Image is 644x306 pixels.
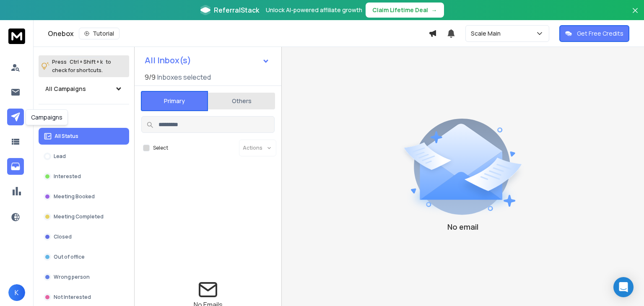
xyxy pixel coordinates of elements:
[54,193,95,200] p: Meeting Booked
[630,5,641,25] button: Close banner
[266,6,362,14] p: Unlock AI-powered affiliate growth
[157,72,211,82] h3: Inboxes selected
[366,3,444,18] button: Claim Lifetime Deal→
[39,80,129,97] button: All Campaigns
[214,5,259,15] span: ReferralStack
[153,145,168,151] label: Select
[39,289,129,306] button: Not Interested
[447,221,478,233] p: No email
[54,274,90,280] p: Wrong person
[54,173,81,180] p: Interested
[39,249,129,265] button: Out of office
[45,85,86,93] h1: All Campaigns
[8,284,25,301] button: K
[39,148,129,165] button: Lead
[39,128,129,145] button: All Status
[145,72,156,82] span: 9 / 9
[54,294,91,301] p: Not Interested
[613,277,634,297] div: Open Intercom Messenger
[54,153,66,160] p: Lead
[54,213,104,220] p: Meeting Completed
[208,92,275,110] button: Others
[431,6,437,14] span: →
[39,208,129,225] button: Meeting Completed
[79,28,119,39] button: Tutorial
[39,188,129,205] button: Meeting Booked
[39,269,129,285] button: Wrong person
[138,52,276,69] button: All Inbox(s)
[39,111,129,123] h3: Filters
[52,58,111,75] p: Press to check for shortcuts.
[141,91,208,111] button: Primary
[39,168,129,185] button: Interested
[54,233,72,240] p: Closed
[68,57,104,67] span: Ctrl + Shift + k
[559,25,629,42] button: Get Free Credits
[471,29,504,38] p: Scale Main
[55,133,78,140] p: All Status
[577,29,623,38] p: Get Free Credits
[54,254,85,260] p: Out of office
[26,109,68,125] div: Campaigns
[39,228,129,245] button: Closed
[48,28,428,39] div: Onebox
[145,56,191,65] h1: All Inbox(s)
